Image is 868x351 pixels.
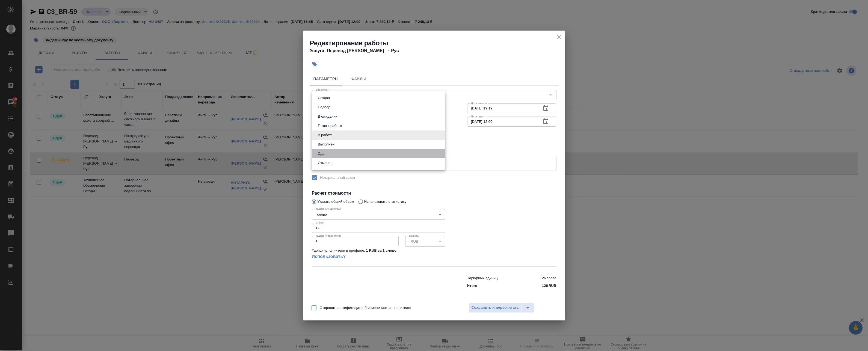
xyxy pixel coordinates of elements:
button: Отменен [316,160,334,166]
button: Создан [316,95,331,101]
button: Готов к работе [316,123,343,129]
button: Сдан [316,151,328,157]
button: В работе [316,132,334,138]
button: Подбор [316,104,332,110]
button: Выполнен [316,141,336,147]
button: В ожидании [316,114,339,120]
